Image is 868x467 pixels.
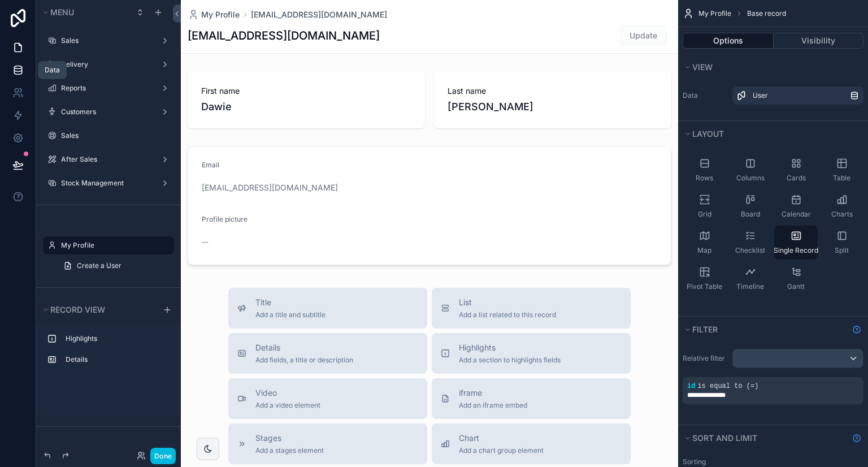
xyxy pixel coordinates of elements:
button: View [683,59,857,75]
span: Filter [692,325,718,334]
label: Details [66,355,165,364]
label: Sales [61,36,151,45]
button: Record view [41,302,156,318]
button: Columns [728,153,772,187]
button: Charts [820,189,863,223]
svg: Show help information [852,434,861,443]
button: Menu [41,5,129,20]
button: Hidden pages [41,237,170,253]
span: Split [835,246,849,255]
span: Rows [696,174,713,183]
label: My Profile [61,241,167,250]
span: Table [833,174,850,183]
span: Board [741,210,760,219]
h1: [EMAIL_ADDRESS][DOMAIN_NAME] [188,28,380,44]
button: Sort And Limit [683,430,848,446]
span: Sort And Limit [692,433,757,443]
span: Grid [698,210,711,219]
button: Timeline [728,262,772,296]
span: Calendar [782,210,811,219]
span: Create a User [77,261,121,270]
div: scrollable content [36,325,181,380]
button: Checklist [728,226,772,260]
span: My Profile [698,9,731,18]
svg: Show help information [852,325,861,334]
span: Map [697,246,711,255]
a: [EMAIL_ADDRESS][DOMAIN_NAME] [251,9,387,20]
button: Done [150,448,176,464]
label: Relative filter [683,354,728,363]
span: Gantt [787,282,805,291]
a: User [732,87,863,105]
label: Delivery [61,60,151,69]
span: Timeline [736,282,764,291]
span: Layout [692,129,724,139]
label: Highlights [66,334,165,343]
span: Cards [787,174,806,183]
span: Base record [747,9,786,18]
button: Visibility [774,33,864,49]
button: Rows [683,153,726,187]
span: Checklist [735,246,765,255]
button: Map [683,226,726,260]
label: Data [683,91,728,100]
span: User [753,91,768,100]
span: Pivot Table [687,282,722,291]
label: After Sales [61,155,151,164]
span: is equal to (=) [697,382,758,390]
button: Gantt [774,262,818,296]
button: Layout [683,126,857,142]
button: Grid [683,189,726,223]
button: Split [820,226,863,260]
a: My Profile [188,9,240,20]
div: Data [45,66,60,75]
button: Board [728,189,772,223]
button: Table [820,153,863,187]
span: Charts [831,210,853,219]
button: Cards [774,153,818,187]
span: Single Record [774,246,818,255]
label: Reports [61,84,151,93]
button: Single Record [774,226,818,260]
button: Filter [683,322,848,338]
label: Stock Management [61,179,151,188]
button: Pivot Table [683,262,726,296]
span: Menu [50,7,74,17]
span: My Profile [201,9,240,20]
label: Sales [61,131,167,140]
button: Calendar [774,189,818,223]
span: id [687,382,695,390]
span: View [692,62,713,72]
span: Record view [50,305,105,314]
button: Options [683,33,774,49]
label: Customers [61,107,151,116]
a: Create a User [57,257,174,275]
span: Columns [736,174,765,183]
